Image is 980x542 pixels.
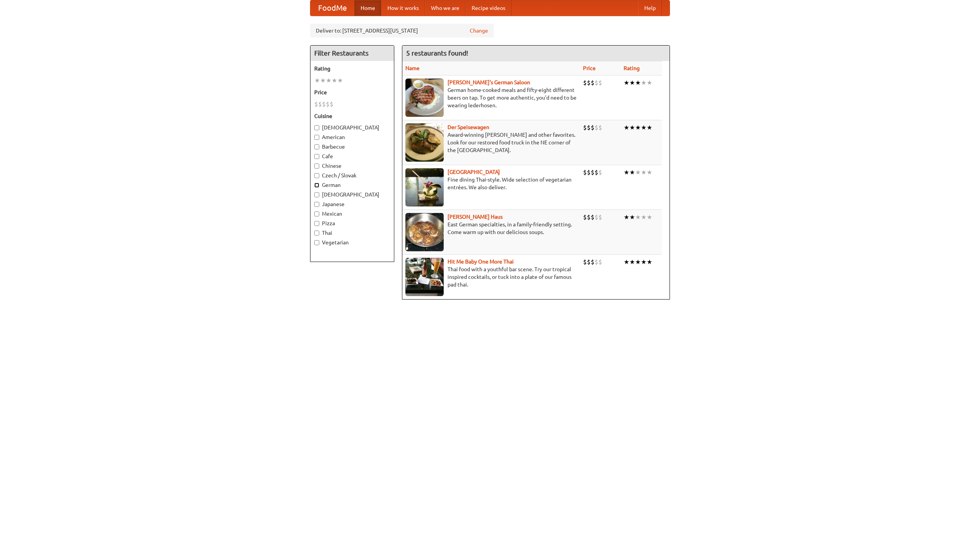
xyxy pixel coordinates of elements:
li: $ [591,123,595,132]
input: Barbecue [314,144,319,149]
li: $ [587,123,591,132]
li: ★ [635,79,641,87]
a: Rating [624,65,640,71]
li: ★ [641,168,647,177]
input: German [314,183,319,188]
li: ★ [624,79,629,87]
li: ★ [629,168,635,177]
a: [PERSON_NAME] Haus [448,214,503,220]
li: $ [583,213,587,221]
li: $ [318,100,322,108]
li: $ [326,100,330,108]
li: $ [591,79,595,87]
input: Cafe [314,154,319,159]
input: [DEMOGRAPHIC_DATA] [314,192,319,197]
label: Vegetarian [314,239,390,246]
input: Chinese [314,164,319,169]
li: ★ [635,213,641,221]
li: ★ [629,258,635,266]
li: $ [598,213,602,221]
label: German [314,181,390,189]
li: $ [322,100,326,108]
a: Name [405,65,420,71]
li: $ [583,123,587,132]
a: Hit Me Baby One More Thai [448,259,514,265]
li: $ [591,258,595,266]
img: kohlhaus.jpg [405,213,444,251]
li: $ [583,79,587,87]
h5: Cuisine [314,112,390,120]
a: [GEOGRAPHIC_DATA] [448,169,500,175]
li: $ [330,100,333,108]
a: Help [638,0,662,16]
li: $ [598,79,602,87]
li: ★ [641,123,647,132]
li: ★ [320,76,326,85]
label: Chinese [314,162,390,170]
a: Der Speisewagen [448,124,489,130]
li: ★ [641,213,647,221]
li: $ [598,123,602,132]
li: $ [587,213,591,221]
li: ★ [624,258,629,266]
ng-pluralize: 5 restaurants found! [406,49,468,57]
li: $ [587,258,591,266]
h4: Filter Restaurants [310,46,394,61]
a: Price [583,65,596,71]
li: ★ [624,123,629,132]
li: ★ [635,258,641,266]
li: $ [591,168,595,177]
li: ★ [647,258,652,266]
input: Czech / Slovak [314,173,319,178]
label: Czech / Slovak [314,172,390,179]
input: Mexican [314,211,319,216]
label: American [314,133,390,141]
a: Home [354,0,381,16]
li: ★ [314,76,320,85]
p: Fine dining Thai-style. Wide selection of vegetarian entrées. We also deliver. [405,176,577,191]
li: $ [587,79,591,87]
div: Deliver to: [STREET_ADDRESS][US_STATE] [310,24,494,38]
a: Who we are [425,0,465,16]
li: $ [595,213,598,221]
p: Thai food with a youthful bar scene. Try our tropical inspired cocktails, or tuck into a plate of... [405,265,577,288]
li: ★ [647,213,652,221]
label: Cafe [314,152,390,160]
input: Pizza [314,221,319,226]
li: ★ [647,123,652,132]
input: Vegetarian [314,240,319,245]
li: $ [314,100,318,108]
li: ★ [337,76,343,85]
li: ★ [641,258,647,266]
a: How it works [381,0,425,16]
li: $ [595,79,598,87]
a: FoodMe [310,0,354,16]
li: $ [595,168,598,177]
li: $ [595,258,598,266]
label: Mexican [314,210,390,218]
h5: Rating [314,65,390,72]
li: ★ [629,79,635,87]
li: $ [583,258,587,266]
li: ★ [624,168,629,177]
li: $ [591,213,595,221]
li: ★ [635,123,641,132]
li: ★ [635,168,641,177]
label: [DEMOGRAPHIC_DATA] [314,191,390,198]
li: ★ [624,213,629,221]
li: $ [595,123,598,132]
li: ★ [641,79,647,87]
a: [PERSON_NAME]'s German Saloon [448,79,530,85]
label: Pizza [314,219,390,227]
p: East German specialties, in a family-friendly setting. Come warm up with our delicious soups. [405,221,577,236]
input: Japanese [314,202,319,207]
p: German home-cooked meals and fifty-eight different beers on tap. To get more authentic, you'd nee... [405,86,577,109]
li: ★ [629,213,635,221]
a: Change [470,27,488,34]
li: ★ [647,168,652,177]
li: ★ [629,123,635,132]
